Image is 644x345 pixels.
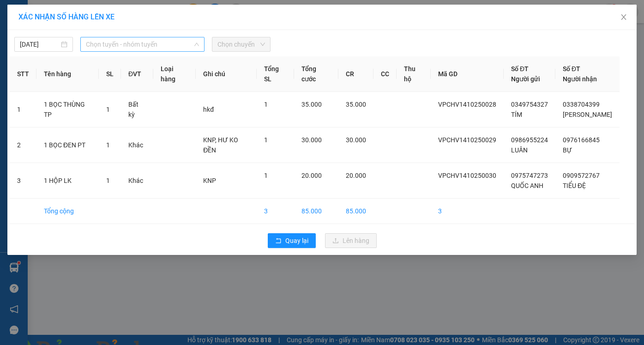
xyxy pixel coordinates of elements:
span: 0975747273 [511,172,548,179]
span: QUỐC ANH [511,182,543,189]
span: Chọn chuyến [217,37,265,51]
span: Người gửi [511,75,540,83]
span: [PERSON_NAME] [563,111,612,118]
span: 20.000 [301,172,322,179]
span: 30.000 [346,136,366,144]
span: KNP [203,177,216,184]
th: Tổng SL [257,56,294,92]
span: KNP, HƯ KO ĐỀN [203,136,238,154]
span: 1 [264,101,268,108]
span: 35.000 [346,101,366,108]
th: CC [373,56,397,92]
span: VPCHV1410250030 [438,172,496,179]
td: 1 BỌC THÙNG TP [36,92,99,127]
span: 0349754327 [511,101,548,108]
th: Mã GD [431,56,504,92]
td: Tổng cộng [36,199,99,224]
span: Hotline: 19001152 [73,41,113,47]
button: uploadLên hàng [325,233,377,248]
span: 30.000 [301,136,322,144]
span: 0338704399 [563,101,600,108]
th: SL [99,56,121,92]
th: STT [10,56,36,92]
td: 3 [257,199,294,224]
span: XÁC NHẬN SỐ HÀNG LÊN XE [18,12,114,21]
span: 35.000 [301,101,322,108]
span: [PERSON_NAME]: [3,60,102,65]
span: down [194,42,199,47]
button: Close [611,5,637,30]
td: Khác [121,127,153,163]
span: 0909572767 [563,172,600,179]
input: 14/10/2025 [20,39,59,49]
span: Người nhận [563,75,597,83]
span: 20.000 [346,172,366,179]
span: In ngày: [3,67,56,73]
th: ĐVT [121,56,153,92]
span: 1 [106,141,110,149]
td: 85.000 [294,199,338,224]
td: 1 [10,92,36,127]
span: Số ĐT [563,65,580,73]
img: logo [3,6,44,46]
span: BỰ [563,146,572,154]
td: 1 HỘP LK [36,163,99,199]
th: CR [338,56,373,92]
span: 1 [264,136,268,144]
th: Tổng cước [294,56,338,92]
td: 1 BỌC ĐEN PT [36,127,99,163]
span: VPCHV1410250030 [46,59,102,66]
span: Quay lại [285,236,308,246]
td: 3 [431,199,504,224]
span: Bến xe [GEOGRAPHIC_DATA] [73,15,124,26]
span: VPCHV1410250029 [438,136,496,144]
th: Tên hàng [36,56,99,92]
span: close [620,13,627,21]
td: Bất kỳ [121,92,153,127]
td: 2 [10,127,36,163]
td: 3 [10,163,36,199]
span: Số ĐT [511,65,529,73]
th: Ghi chú [196,56,257,92]
span: Chọn tuyến - nhóm tuyến [86,37,199,51]
td: Khác [121,163,153,199]
span: hkđ [203,106,214,113]
th: Loại hàng [153,56,196,92]
strong: ĐỒNG PHƯỚC [73,5,126,13]
span: LUÂN [511,146,528,154]
th: Thu hộ [397,56,431,92]
span: TÍM [511,111,522,118]
span: 1 [106,106,110,113]
td: 85.000 [338,199,373,224]
span: 1 [264,172,268,179]
button: rollbackQuay lại [268,233,316,248]
span: 01 Võ Văn Truyện, KP.1, Phường 2 [73,28,127,39]
span: 0986955224 [511,136,548,144]
span: TIỂU ĐỆ [563,182,586,189]
span: rollback [275,237,282,245]
span: 13:48:40 [DATE] [20,67,56,73]
span: ----------------------------------------- [25,50,113,57]
span: 1 [106,177,110,184]
span: 0976166845 [563,136,600,144]
span: VPCHV1410250028 [438,101,496,108]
